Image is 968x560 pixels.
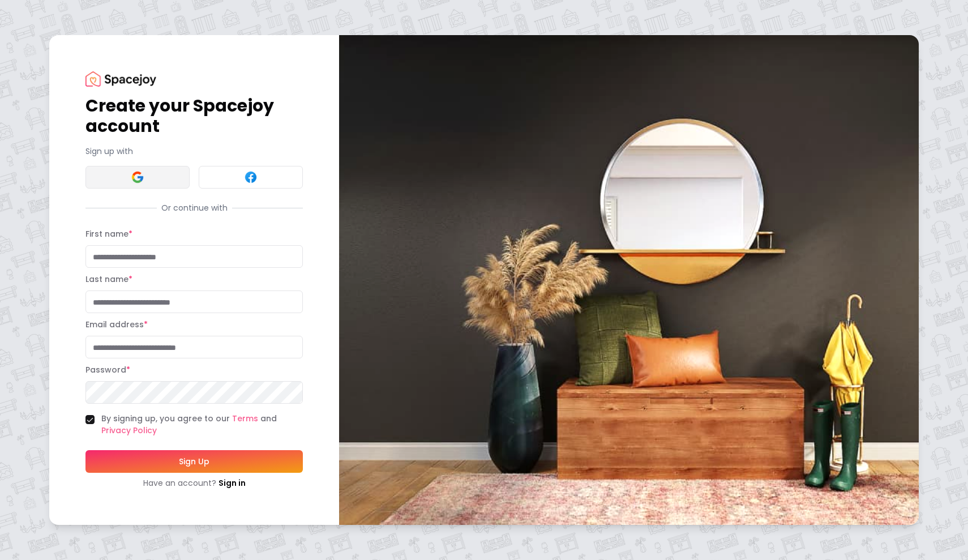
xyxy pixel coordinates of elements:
h1: Create your Spacejoy account [85,96,303,136]
img: Google signin [131,170,144,184]
label: First name [85,228,132,240]
span: Or continue with [157,202,232,213]
div: Have an account? [85,477,303,489]
label: Email address [85,319,148,330]
a: Privacy Policy [101,425,157,436]
label: Last name [85,273,132,285]
label: By signing up, you agree to our and [101,413,303,437]
p: Sign up with [85,146,303,157]
img: Facebook signin [244,170,258,184]
a: Sign in [219,477,246,489]
button: Sign Up [85,450,303,473]
a: Terms [232,413,258,424]
img: banner [339,35,919,525]
img: Spacejoy Logo [85,71,156,87]
label: Password [85,364,130,375]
